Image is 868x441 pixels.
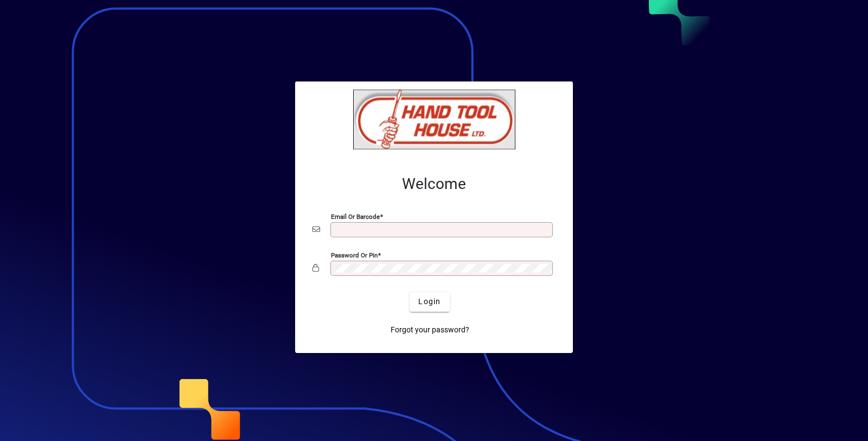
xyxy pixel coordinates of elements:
[312,175,556,193] h2: Welcome
[418,296,441,307] span: Login
[331,251,378,259] mat-label: Password or Pin
[391,324,469,336] span: Forgot your password?
[410,292,449,312] button: Login
[331,212,380,220] mat-label: Email or Barcode
[386,320,474,340] a: Forgot your password?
